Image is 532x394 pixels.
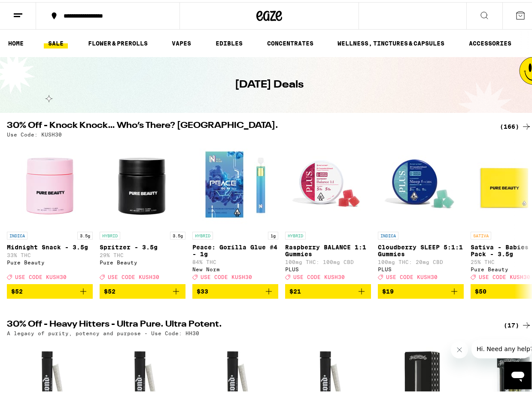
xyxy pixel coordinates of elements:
[378,264,464,270] div: PLUS
[170,230,185,237] p: 3.5g
[471,337,532,356] iframe: Message from company
[104,286,116,293] span: $52
[100,139,185,225] img: Pure Beauty - Spritzer - 3.5g
[285,230,306,237] p: HYBRID
[451,339,468,356] iframe: Close message
[235,76,304,90] h1: [DATE] Deals
[263,36,318,46] a: CONCENTRATES
[378,139,464,282] a: Open page for Cloudberry SLEEP 5:1:1 Gummies from PLUS
[7,318,489,328] h2: 30% Off - Heavy Hitters - Ultra Pure. Ultra Potent.
[7,139,93,282] a: Open page for Midnight Snack - 3.5g from Pure Beauty
[108,272,159,278] span: USE CODE KUSH30
[167,36,195,46] a: VAPES
[7,242,93,249] p: Midnight Snack - 3.5g
[7,139,93,225] img: Pure Beauty - Midnight Snack - 3.5g
[378,230,398,237] p: INDICA
[192,257,278,263] p: 84% THC
[382,286,394,293] span: $19
[7,282,93,297] button: Add to bag
[192,139,278,225] img: New Norm - Peace: Gorilla Glue #4 - 1g
[465,36,516,46] a: ACCESSORIES
[500,119,532,130] a: (166)
[100,282,185,297] button: Add to bag
[285,257,371,263] p: 100mg THC: 100mg CBD
[7,250,93,256] p: 33% THC
[211,36,247,46] a: EDIBLES
[471,230,491,237] p: SATIVA
[192,139,278,282] a: Open page for Peace: Gorilla Glue #4 - 1g from New Norm
[100,242,185,249] p: Spritzer - 3.5g
[378,257,464,263] p: 100mg THC: 20mg CBD
[7,328,199,334] p: A legacy of purity, potency and purpose - Use Code: HH30
[378,242,464,255] p: Cloudberry SLEEP 5:1:1 Gummies
[84,36,152,46] a: FLOWER & PREROLLS
[378,282,464,297] button: Add to bag
[192,242,278,255] p: Peace: Gorilla Glue #4 - 1g
[192,230,213,237] p: HYBRID
[293,272,345,278] span: USE CODE KUSH30
[386,272,438,278] span: USE CODE KUSH30
[192,264,278,270] div: New Norm
[285,264,371,270] div: PLUS
[192,282,278,297] button: Add to bag
[333,36,449,46] a: WELLNESS, TINCTURES & CAPSULES
[285,139,371,225] img: PLUS - Raspberry BALANCE 1:1 Gummies
[285,139,371,282] a: Open page for Raspberry BALANCE 1:1 Gummies from PLUS
[5,6,62,13] span: Hi. Need any help?
[285,282,371,297] button: Add to bag
[7,230,27,237] p: INDICA
[7,119,489,130] h2: 30% Off - Knock Knock… Who’s There? [GEOGRAPHIC_DATA].
[268,230,278,237] p: 1g
[504,360,532,387] iframe: Button to launch messaging window
[100,230,120,237] p: HYBRID
[15,272,67,278] span: USE CODE KUSH30
[285,242,371,255] p: Raspberry BALANCE 1:1 Gummies
[4,36,28,46] a: HOME
[7,130,62,135] p: Use Code: KUSH30
[7,258,93,263] div: Pure Beauty
[100,139,185,282] a: Open page for Spritzer - 3.5g from Pure Beauty
[197,286,208,293] span: $33
[289,286,301,293] span: $21
[479,272,530,278] span: USE CODE KUSH30
[475,286,486,293] span: $50
[100,250,185,256] p: 29% THC
[44,36,68,46] a: SALE
[100,258,185,263] div: Pure Beauty
[77,230,93,237] p: 3.5g
[378,139,464,225] img: PLUS - Cloudberry SLEEP 5:1:1 Gummies
[11,286,23,293] span: $52
[504,318,532,328] a: (17)
[201,272,252,278] span: USE CODE KUSH30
